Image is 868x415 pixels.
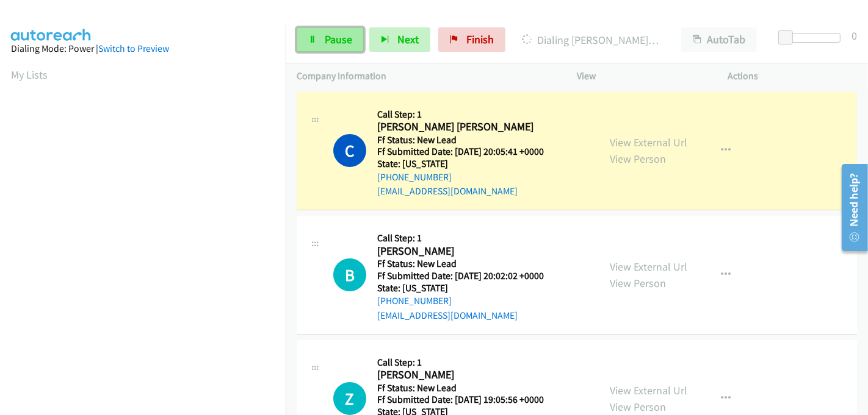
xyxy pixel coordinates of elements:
a: View External Url [610,260,687,274]
a: View External Url [610,135,687,149]
h2: [PERSON_NAME] [377,368,559,382]
h5: Call Step: 1 [377,108,559,121]
button: Next [369,27,430,52]
a: View Person [610,152,666,166]
h5: Ff Status: New Lead [377,382,585,394]
h2: [PERSON_NAME] [PERSON_NAME] [377,120,559,134]
div: The call is yet to be attempted [333,382,366,415]
h5: Ff Submitted Date: [DATE] 20:02:02 +0000 [377,270,559,282]
a: Switch to Preview [98,43,169,54]
a: View Person [610,400,666,414]
button: AutoTab [681,27,757,52]
a: Pause [297,27,364,52]
h5: Call Step: 1 [377,232,559,244]
h2: [PERSON_NAME] [377,244,559,258]
a: View Person [610,276,666,290]
p: Dialing [PERSON_NAME] [PERSON_NAME] [522,32,659,48]
h5: Ff Submitted Date: [DATE] 19:05:56 +0000 [377,394,585,406]
a: [PHONE_NUMBER] [377,171,452,183]
iframe: Resource Center [833,159,868,256]
span: Pause [325,32,352,46]
h5: Ff Status: New Lead [377,134,559,146]
h5: Call Step: 1 [377,356,585,369]
div: 0 [852,27,857,44]
a: [PHONE_NUMBER] [377,295,452,307]
h5: State: [US_STATE] [377,158,559,170]
div: Dialing Mode: Power | [11,41,275,56]
h5: State: [US_STATE] [377,282,559,294]
a: My Lists [11,68,48,82]
span: Next [397,32,419,46]
h1: Z [333,382,366,415]
h1: B [333,258,366,291]
p: Actions [728,69,858,83]
p: View [577,69,706,83]
h5: Ff Submitted Date: [DATE] 20:05:41 +0000 [377,146,559,158]
div: Delay between calls (in seconds) [784,33,841,43]
span: Finish [466,32,494,46]
a: [EMAIL_ADDRESS][DOMAIN_NAME] [377,185,518,197]
h1: C [333,134,366,167]
a: View External Url [610,383,687,397]
p: Company Information [297,69,555,83]
a: [EMAIL_ADDRESS][DOMAIN_NAME] [377,310,518,321]
a: Finish [438,27,505,52]
h5: Ff Status: New Lead [377,258,559,270]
